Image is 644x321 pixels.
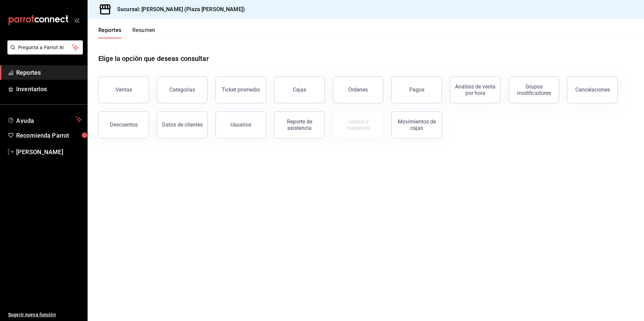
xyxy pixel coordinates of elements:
span: Reportes [16,68,82,77]
div: Descuentos [110,121,138,128]
button: Resumen [132,27,156,38]
div: Órdenes [348,86,368,93]
h3: Sucursal: [PERSON_NAME] (Plaza [PERSON_NAME]) [112,5,245,13]
button: Reporte de asistencia [274,111,325,138]
span: Pregunta a Parrot AI [18,44,72,51]
button: Pagos [391,76,442,103]
span: Sugerir nueva función [8,311,82,318]
button: Análisis de venta por hora [450,76,501,103]
button: Grupos modificadores [509,76,559,103]
div: Análisis de venta por hora [454,83,496,96]
div: Ticket promedio [222,86,260,93]
button: open_drawer_menu [74,17,79,23]
button: Cancelaciones [567,76,618,103]
div: Cancelaciones [575,86,610,93]
div: Pagos [409,86,424,93]
span: [PERSON_NAME] [16,147,82,156]
div: Grupos modificadores [513,83,555,96]
button: Ticket promedio [216,76,266,103]
button: Usuarios [216,111,266,138]
button: Datos de clientes [157,111,207,138]
button: Descuentos [98,111,149,138]
button: Órdenes [333,76,383,103]
div: Costos y márgenes [337,118,379,131]
button: Pregunta a Parrot AI [7,40,83,55]
div: Movimientos de cajas [396,118,438,131]
div: Datos de clientes [162,121,203,128]
div: navigation tabs [98,27,156,38]
div: Reporte de asistencia [279,118,320,131]
button: Reportes [98,27,122,38]
div: Usuarios [230,121,251,128]
a: Pregunta a Parrot AI [5,49,83,56]
span: Recomienda Parrot [16,131,82,140]
div: Ventas [116,86,132,93]
h1: Elige la opción que deseas consultar [98,53,209,64]
a: Cajas [274,76,325,103]
span: Ayuda [16,115,73,123]
button: Categorías [157,76,207,103]
span: Inventarios [16,84,82,94]
div: Categorías [169,86,195,93]
button: Ventas [98,76,149,103]
div: Cajas [293,86,307,94]
button: Movimientos de cajas [391,111,442,138]
button: Contrata inventarios para ver este reporte [333,111,383,138]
